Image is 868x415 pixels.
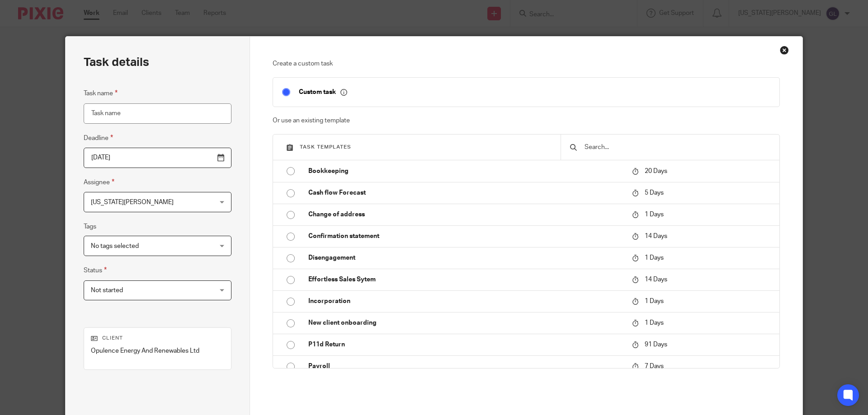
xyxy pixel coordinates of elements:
[91,199,174,205] span: [US_STATE][PERSON_NAME]
[645,168,667,174] span: 20 Days
[308,297,623,306] p: Incorporation
[91,243,139,249] span: No tags selected
[84,177,114,187] label: Assignee
[84,265,107,275] label: Status
[308,167,623,176] p: Bookkeeping
[84,222,96,231] label: Tags
[645,363,664,369] span: 7 Days
[780,46,789,55] div: Close this dialog window
[91,287,123,294] span: Not started
[645,298,664,304] span: 1 Days
[84,88,118,98] label: Task name
[645,255,664,261] span: 1 Days
[91,346,224,355] p: Opulence Energy And Renewables Ltd
[308,210,623,219] p: Change of address
[645,211,664,218] span: 1 Days
[273,116,780,125] p: Or use an existing template
[84,133,113,143] label: Deadline
[299,88,347,96] p: Custom task
[273,59,780,68] p: Create a custom task
[308,318,623,327] p: New client onboarding
[308,188,623,197] p: Cash flow Forecast
[308,362,623,371] p: Payroll
[308,253,623,262] p: Disengagement
[300,145,351,149] span: Task templates
[308,275,623,284] p: Effortless Sales Sytem
[84,148,231,168] input: Pick a date
[308,340,623,349] p: P11d Return
[584,142,770,152] input: Search...
[645,276,667,283] span: 14 Days
[645,190,664,196] span: 5 Days
[84,103,231,124] input: Task name
[91,335,224,342] p: Client
[84,55,149,70] h2: Task details
[645,341,667,348] span: 91 Days
[645,233,667,239] span: 14 Days
[308,232,623,241] p: Confirmation statement
[645,320,664,326] span: 1 Days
